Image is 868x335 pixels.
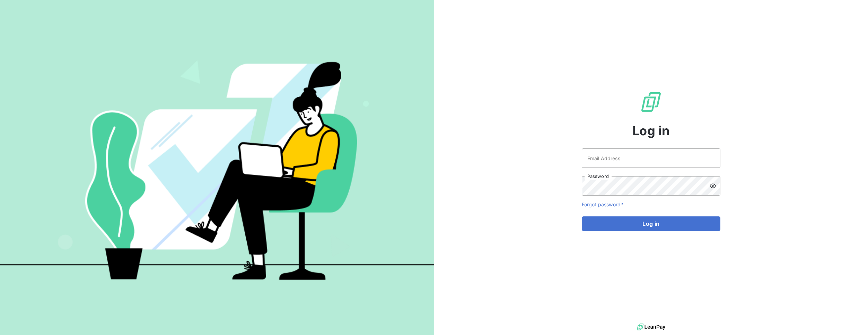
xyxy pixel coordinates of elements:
[582,201,623,207] a: Forgot password?
[632,121,669,140] span: Log in
[640,91,662,113] img: LeanPay Logo
[582,216,720,231] button: Log in
[582,148,720,168] input: placeholder
[637,322,665,332] img: logo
